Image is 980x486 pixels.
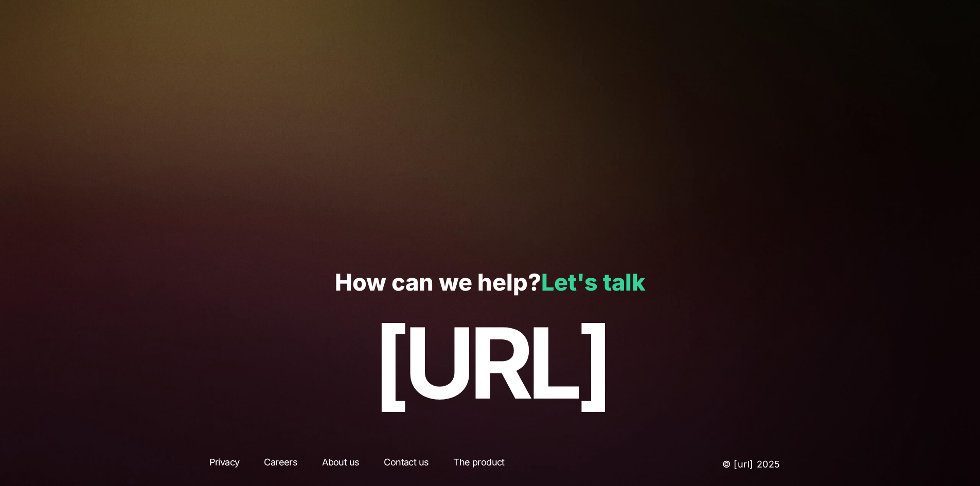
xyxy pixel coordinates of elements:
[31,308,949,418] p: [URL]
[375,455,438,474] a: Contact us
[444,455,513,474] a: The product
[200,455,249,474] a: Privacy
[255,455,307,474] a: Careers
[31,269,949,296] p: How can we help?
[635,455,781,474] p: © [URL] 2025
[313,455,368,474] a: About us
[541,268,646,296] a: Let's talk
[127,43,160,51] span: Last Name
